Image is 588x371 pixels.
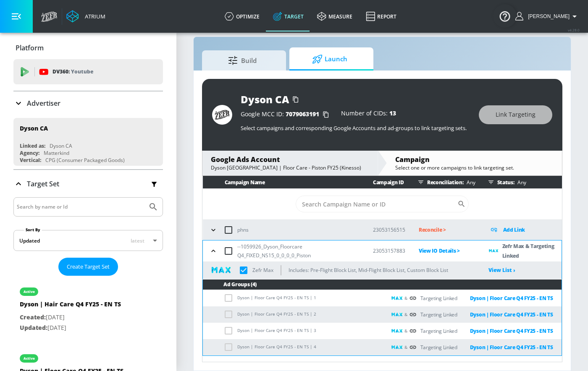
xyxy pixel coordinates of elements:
span: Grouped Linked campaigns disable add groups selection. [223,295,237,300]
div: & [391,326,562,336]
a: Dyson | Floor Care Q4 FY25 - EN TS [457,342,553,352]
div: Dyson CALinked as:Dyson CAAgency:MatterkindVertical:CPG (Consumer Packaged Goods) [13,118,163,166]
a: Atrium [66,10,105,23]
button: Create Target Set [58,258,118,276]
p: DV360: [52,67,93,76]
th: Campaign ID [360,176,405,189]
div: active [24,290,35,294]
p: [DATE] [20,323,121,333]
div: Updated [19,237,40,244]
th: Campaign Name [203,176,360,189]
div: Dyson [GEOGRAPHIC_DATA] | Floor Care - Piston FY25 (Kinesso) [211,164,369,171]
p: Zefr Max [252,266,273,274]
p: Any [514,178,526,187]
label: Sort By [24,227,42,233]
p: 23053156515 [373,225,405,234]
span: Grouped Linked campaigns disable add groups selection. [223,327,237,333]
div: CPG (Consumer Packaged Goods) [45,157,125,164]
a: Target [266,1,310,31]
span: Build [210,50,274,71]
span: latest [131,237,144,244]
span: Launch [298,49,362,69]
div: Reconciliation: [415,176,475,188]
span: Create Target Set [67,262,110,272]
p: Advertiser [27,99,60,108]
div: Google Ads AccountDyson [GEOGRAPHIC_DATA] | Floor Care - Piston FY25 (Kinesso) [202,151,378,175]
p: Youtube [71,67,93,76]
span: Created: [20,313,46,321]
div: Select one or more campaigns to link targeting set. [395,164,554,171]
p: phns [237,225,249,234]
span: 7079063191 [286,110,319,118]
div: Add Link [489,225,562,235]
span: Grouped Linked campaigns disable add groups selection. [223,344,237,350]
div: & [391,342,562,352]
p: Reconcile > [419,225,475,235]
p: Platform [16,43,44,52]
input: Search Campaign Name or ID [296,196,457,212]
div: Google MCC ID: [241,110,333,119]
p: View IO Details > [419,246,475,256]
input: Search by name or Id [17,201,144,212]
span: v 4.28.0 [568,28,580,32]
a: Dyson | Floor Care Q4 FY25 - EN TS [457,293,553,303]
div: Matterkind [44,149,69,157]
div: & [391,293,562,303]
div: Targeting Linked [420,293,553,303]
td: Dyson | Floor Care Q4 FY25 - EN TS | 1 [203,290,386,306]
div: Target Set [13,170,163,198]
div: Dyson CA [20,124,48,132]
span: login as: sarah.ly@zefr.com [525,13,570,19]
p: Select campaigns and corresponding Google Accounts and ad-groups to link targeting sets. [241,124,470,132]
p: Target Set [27,179,59,188]
span: Grouped Linked campaigns disable add groups selection. [223,311,237,317]
div: Targeting Linked [420,310,553,319]
div: Status: [485,176,562,188]
p: --1059926_Dyson_Floorcare Q4_FIXED_NS15_0_0_0_0_Piston [237,242,360,260]
div: Google Ads Account [211,155,369,164]
div: Dyson | Hair Care Q4 FY25 - EN TS [20,300,121,312]
p: Add Link [503,225,525,235]
a: optimize [218,1,266,31]
button: [PERSON_NAME] [515,11,580,21]
span: 13 [389,109,396,117]
div: activeDyson | Hair Care Q4 FY25 - EN TSCreated:[DATE]Updated:[DATE] [13,279,163,339]
p: Includes: Pre-Flight Block List, Mid-Flight Block List, Custom Block List [289,266,448,274]
a: measure [310,1,359,31]
div: active [24,356,35,361]
div: Campaign [395,155,554,164]
div: Dyson CA [241,92,289,106]
div: Atrium [81,13,105,20]
div: Vertical: [20,157,41,164]
div: Linked as: [20,142,45,149]
div: Search CID Name or Number [296,196,469,212]
div: Agency: [20,149,39,157]
td: Dyson | Floor Care Q4 FY25 - EN TS | 3 [203,323,386,339]
div: Dyson CA [50,142,72,149]
p: Zefr Max & Targeting Linked [502,241,562,261]
span: Updated: [20,324,47,332]
div: DV360: Youtube [13,59,163,84]
p: [DATE] [20,312,121,323]
a: Dyson | Floor Care Q4 FY25 - EN TS [457,310,553,319]
td: Dyson | Floor Care Q4 FY25 - EN TS | 2 [203,306,386,323]
div: & [391,310,562,319]
a: Report [359,1,403,31]
button: Open Resource Center [493,4,517,28]
a: Dyson | Floor Care Q4 FY25 - EN TS [457,326,553,336]
div: Advertiser [13,91,163,115]
div: Platform [13,36,163,60]
div: Targeting Linked [420,326,553,336]
td: Dyson | Floor Care Q4 FY25 - EN TS | 4 [203,339,386,355]
th: Ad Groups (4) [203,280,562,290]
a: View List › [488,266,515,274]
p: 23053157883 [373,246,405,255]
div: Targeting Linked [420,342,553,352]
div: Number of CIDs: [341,110,396,119]
p: Any [463,178,475,187]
